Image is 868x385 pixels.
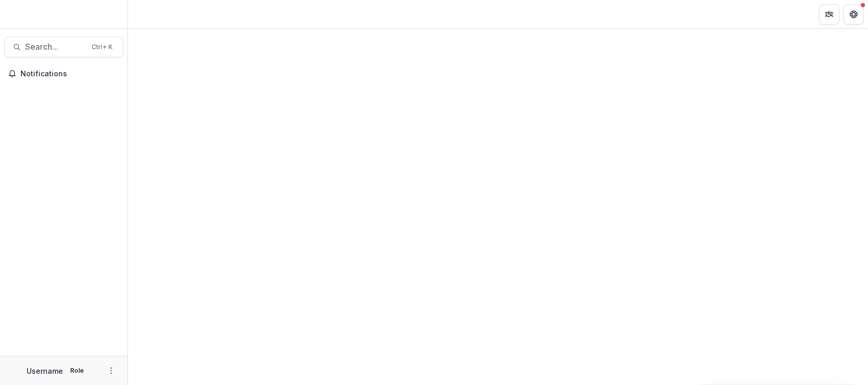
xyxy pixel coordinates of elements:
[843,4,864,25] button: Get Help
[25,42,85,52] span: Search...
[20,70,119,78] span: Notifications
[4,66,123,82] button: Notifications
[67,366,87,375] p: Role
[27,366,63,376] p: Username
[90,41,115,53] div: Ctrl + K
[4,37,123,57] button: Search...
[819,4,839,25] button: Partners
[105,365,117,377] button: More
